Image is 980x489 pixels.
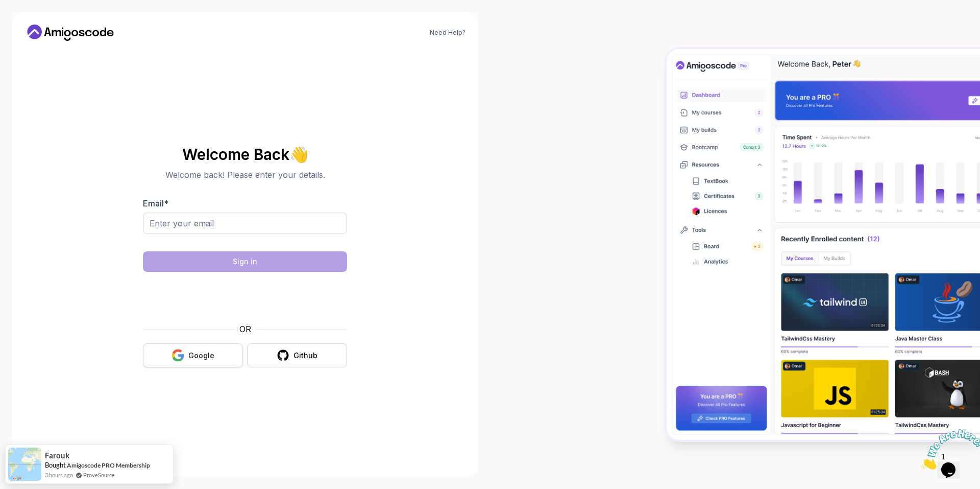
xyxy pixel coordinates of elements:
a: Amigoscode PRO Membership [67,461,150,469]
div: Sign in [233,257,257,267]
span: Farouk [45,451,69,460]
span: 👋 [289,146,309,164]
p: OR [239,323,251,335]
a: ProveSource [83,471,115,479]
span: 3 hours ago [45,471,73,479]
h2: Welcome Back [143,146,347,162]
span: 1 [4,4,8,13]
button: Sign in [143,251,347,272]
iframe: chat widget [917,425,980,474]
p: Welcome back! Please enter your details. [143,169,347,181]
div: Google [188,351,214,361]
button: Github [247,343,347,367]
a: Home link [24,25,116,41]
img: Amigoscode Dashboard [667,49,980,440]
img: Chat attention grabber [4,4,67,44]
div: Github [293,351,317,361]
img: provesource social proof notification image [8,448,41,481]
button: Google [143,343,243,367]
span: Bought [45,461,66,469]
a: Need Help? [430,29,465,37]
input: Enter your email [143,213,347,234]
iframe: Widget containing checkbox for hCaptcha security challenge [168,278,322,317]
label: Email * [143,198,168,208]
